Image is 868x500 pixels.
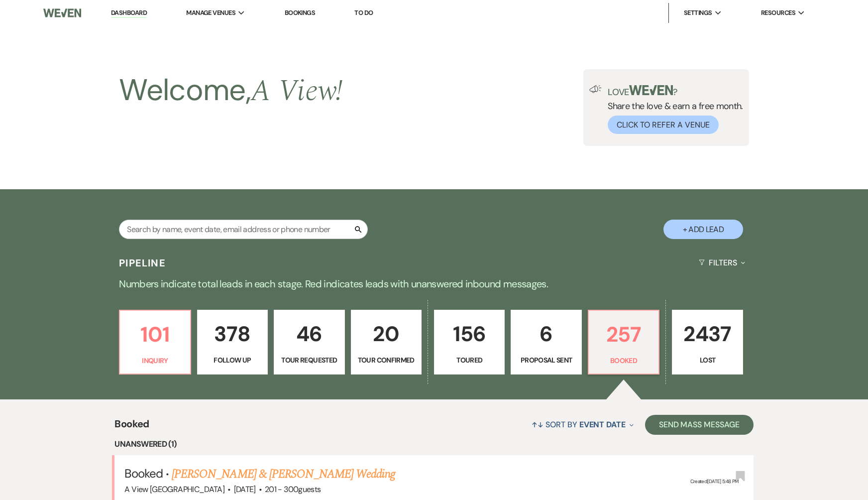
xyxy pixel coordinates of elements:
span: Booked [114,416,149,438]
p: Numbers indicate total leads in each stage. Red indicates leads with unanswered inbound messages. [76,276,792,292]
span: A View [GEOGRAPHIC_DATA] [124,484,224,495]
span: Manage Venues [186,8,235,18]
span: ↑↓ [532,419,543,430]
button: Click to Refer a Venue [608,116,719,134]
button: + Add Lead [663,220,743,239]
p: Love ? [608,85,743,97]
p: Tour Confirmed [357,355,415,366]
p: Lost [678,355,736,366]
span: Resources [761,8,795,18]
a: 6Proposal Sent [511,310,581,375]
div: Share the love & earn a free month. [602,85,743,134]
p: Follow Up [204,355,261,366]
a: 156Toured [434,310,505,375]
span: Settings [684,8,712,18]
a: Bookings [285,8,316,17]
p: 156 [440,317,498,351]
span: [DATE] [234,484,256,495]
a: 20Tour Confirmed [351,310,422,375]
p: 378 [204,317,261,351]
li: Unanswered (1) [114,438,753,451]
img: loud-speaker-illustration.svg [589,85,602,93]
h2: Welcome, [119,69,342,112]
button: Send Mass Message [645,415,754,435]
p: 46 [280,317,338,351]
a: [PERSON_NAME] & [PERSON_NAME] Wedding [172,465,395,483]
span: Booked [124,466,162,481]
img: weven-logo-green.svg [629,85,673,95]
p: 6 [517,317,575,351]
span: Created: [DATE] 5:48 PM [690,478,739,485]
button: Filters [695,250,749,276]
p: Booked [595,355,652,366]
p: 2437 [678,317,736,351]
span: Event Date [579,419,626,430]
a: To Do [354,8,373,17]
button: Sort By Event Date [528,411,637,438]
span: 201 - 300 guests [265,484,321,495]
p: Tour Requested [280,355,338,366]
a: 378Follow Up [197,310,268,375]
a: 46Tour Requested [274,310,344,375]
p: 257 [595,318,652,351]
a: Dashboard [111,8,147,18]
a: 257Booked [588,310,659,375]
p: Toured [440,355,498,366]
p: Proposal Sent [517,355,575,366]
img: Weven Logo [43,2,81,23]
input: Search by name, event date, email address or phone number [119,220,368,239]
span: A View ! [251,68,343,114]
p: 20 [357,317,415,351]
a: 101Inquiry [119,310,191,375]
p: 101 [126,318,184,351]
a: 2437Lost [672,310,743,375]
p: Inquiry [126,355,184,366]
h3: Pipeline [119,256,166,270]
